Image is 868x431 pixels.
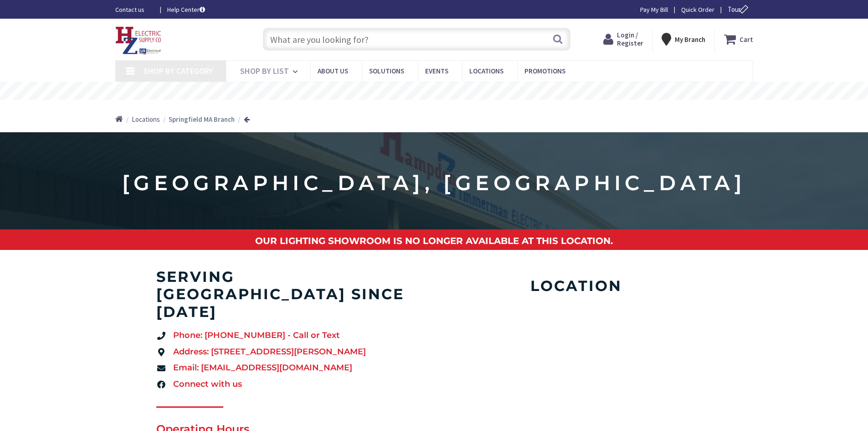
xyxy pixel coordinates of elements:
[167,5,205,14] a: Help Center
[5,236,863,245] h4: OUR LIGHTING SHOWROOM IS NO LONGER AVAILABLE AT THIS LOCATION.​
[171,379,242,390] span: Connect with us
[240,66,289,76] span: Shop By List
[115,5,153,14] a: Contact us
[171,330,340,342] span: Phone: [PHONE_NUMBER] - Call or Text
[156,362,425,374] a: Email: [EMAIL_ADDRESS][DOMAIN_NAME]
[640,5,668,14] a: Pay My Bill
[115,26,162,55] img: HZ Electric Supply
[156,330,425,342] a: Phone: [PHONE_NUMBER] - Call or Text
[156,268,425,321] h4: serving [GEOGRAPHIC_DATA] since [DATE]
[144,66,213,76] span: Shop By Category
[132,115,160,124] span: Locations
[681,5,714,14] a: Quick Order
[452,277,701,295] h4: Location
[728,5,751,14] span: Tour
[675,35,705,44] strong: My Branch
[156,346,425,358] a: Address: [STREET_ADDRESS][PERSON_NAME]
[263,28,570,51] input: What are you looking for?
[603,31,643,47] a: Login / Register
[425,67,448,75] span: Events
[724,31,753,47] a: Cart
[662,31,705,47] div: My Branch
[369,67,404,75] span: Solutions
[524,67,565,75] span: Promotions
[617,31,643,47] span: Login / Register
[318,67,348,75] span: About Us
[169,115,235,124] strong: Springfield MA Branch
[156,379,425,390] a: Connect with us
[132,114,160,124] a: Locations
[469,67,503,75] span: Locations
[171,346,366,358] span: Address: [STREET_ADDRESS][PERSON_NAME]
[171,362,352,374] span: Email: [EMAIL_ADDRESS][DOMAIN_NAME]
[740,31,753,47] strong: Cart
